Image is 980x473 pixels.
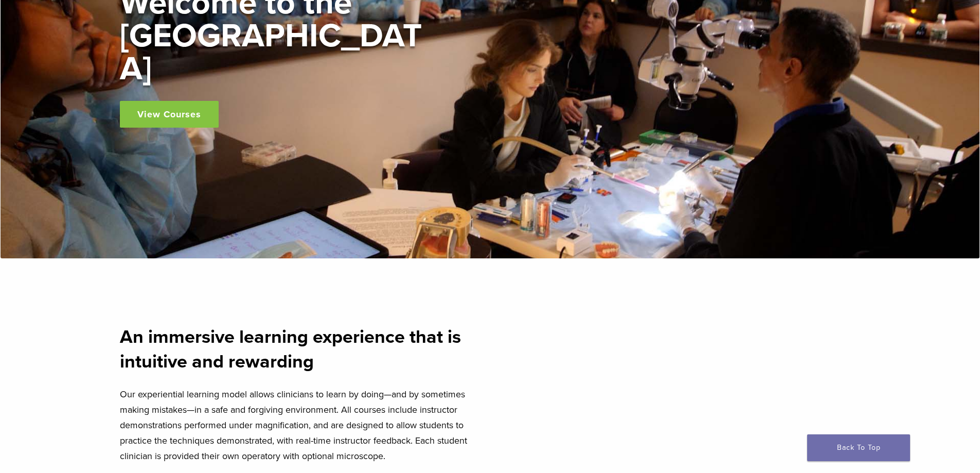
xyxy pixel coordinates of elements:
[120,387,484,464] p: Our experiential learning model allows clinicians to learn by doing—and by sometimes making mista...
[807,434,910,461] a: Back To Top
[120,326,461,373] strong: An immersive learning experience that is intuitive and rewarding
[120,101,219,128] a: View Courses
